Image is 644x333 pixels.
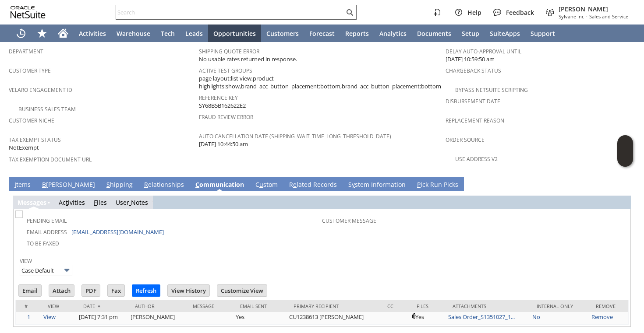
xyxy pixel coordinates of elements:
[619,179,630,189] a: Unrolled view on
[490,29,520,38] span: SuiteApps
[253,180,280,190] a: Custom
[387,303,403,309] div: Cc
[379,29,407,38] span: Analytics
[20,265,72,276] input: Case Default
[58,28,68,39] svg: Home
[340,25,374,42] a: Reports
[448,313,515,321] a: Sales Order_S1351027_1...
[294,303,374,309] div: Primary Recipient
[532,313,540,321] a: No
[185,29,203,38] span: Leads
[74,25,111,42] a: Activities
[180,25,208,42] a: Leads
[259,180,263,189] span: u
[455,155,498,163] a: Use Address V2
[27,313,30,321] a: 1
[531,29,555,38] span: Support
[156,25,180,42] a: Tech
[446,117,504,124] a: Replacement reason
[462,29,479,38] span: Setup
[79,29,106,38] span: Activities
[132,285,160,296] input: Refresh
[42,180,46,189] span: B
[82,285,100,296] input: PDF
[417,29,451,38] span: Documents
[40,180,97,190] a: B[PERSON_NAME]
[27,217,67,224] a: Pending Email
[19,285,41,296] input: Email
[417,180,421,189] span: P
[116,7,344,18] input: Search
[304,25,340,42] a: Forecast
[217,285,267,296] input: Customize View
[117,29,150,38] span: Warehouse
[195,180,199,189] span: C
[506,8,534,17] span: Feedback
[142,180,186,190] a: Relationships
[16,28,26,39] svg: Recent Records
[144,180,148,189] span: R
[199,55,297,63] span: No usable rates returned in response.
[193,180,246,190] a: Communication
[94,198,97,207] span: F
[591,313,613,321] a: Remove
[11,6,46,18] svg: logo
[104,180,135,190] a: Shipping
[309,29,335,38] span: Forecast
[106,180,110,189] span: S
[287,180,339,190] a: Related Records
[617,151,633,167] span: Oracle Guided Learning Widget. To move around, please hold and drag
[559,5,628,13] span: [PERSON_NAME]
[94,198,107,207] a: Files
[22,303,35,309] div: #
[43,313,56,321] a: View
[446,136,485,144] a: Order Source
[9,156,92,163] a: Tax Exemption Document URL
[9,67,51,74] a: Customer Type
[9,144,39,152] span: NotExempt
[116,198,148,207] a: UserNotes
[135,303,180,309] div: Author
[108,285,124,296] input: Fax
[53,25,74,42] a: Home
[36,198,40,207] span: g
[9,48,43,55] a: Department
[287,312,381,324] td: CU1238613 [PERSON_NAME]
[62,265,72,275] img: More Options
[346,180,408,190] a: System Information
[374,25,412,42] a: Analytics
[455,86,528,94] a: Bypass NetSuite Scripting
[208,25,261,42] a: Opportunities
[525,25,560,42] a: Support
[12,180,33,190] a: Items
[410,312,446,324] td: Yes
[59,198,85,207] a: Activities
[446,67,501,74] a: Chargeback Status
[49,285,74,296] input: Attach
[352,180,355,189] span: y
[27,228,67,236] a: Email Address
[199,74,441,91] span: page layout:list view,product highlights:show,brand_acc_button_placement:bottom,brand_acc_button_...
[293,180,297,189] span: e
[18,198,46,207] a: Messages
[199,67,252,74] a: Active Test Groups
[11,25,32,42] a: Recent Records
[467,8,481,17] span: Help
[20,257,32,265] a: View
[261,25,304,42] a: Customers
[71,228,164,236] a: [EMAIL_ADDRESS][DOMAIN_NAME]
[9,136,61,144] a: Tax Exempt Status
[589,13,628,20] span: Sales and Service
[446,55,495,63] span: [DATE] 10:59:50 am
[199,102,246,110] span: SY68B5B162622E2
[415,180,460,190] a: Pick Run Picks
[456,25,485,42] a: Setup
[537,303,582,309] div: Internal Only
[617,135,633,167] iframe: Click here to launch Oracle Guided Learning Help Panel
[199,113,253,121] a: Fraud Review Error
[32,25,53,42] div: Shortcuts
[240,303,280,309] div: Email Sent
[15,210,23,218] img: Unchecked
[345,29,369,38] span: Reports
[266,29,299,38] span: Customers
